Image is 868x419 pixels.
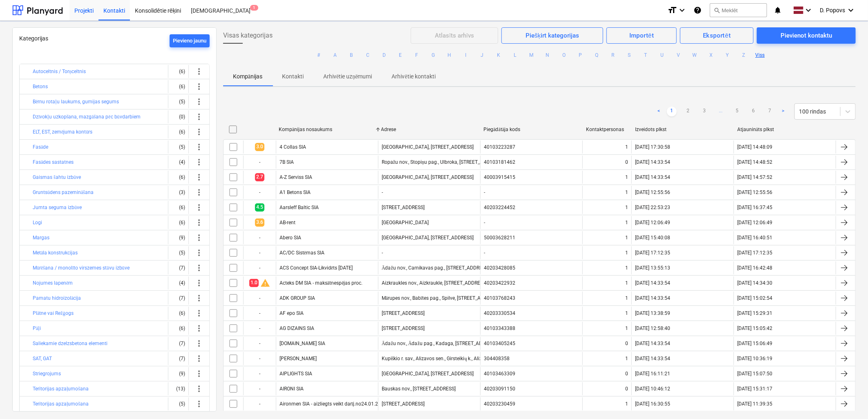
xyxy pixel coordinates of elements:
button: K [494,50,503,60]
button: Y [723,50,732,60]
div: [PERSON_NAME] [280,356,317,361]
div: [DATE] 16:40:51 [737,235,772,241]
div: [DATE] 15:07:50 [737,371,772,377]
button: J [477,50,487,60]
span: more_vert [194,278,204,288]
div: Kontaktpersonas [586,127,629,132]
span: 3.0 [255,143,264,151]
div: (13) [172,382,185,395]
p: Arhivētie kontakti [392,72,436,81]
button: Dzīvokļu uzkopšana, mazgāšana pēc būvdarbiem [33,112,141,122]
span: warning [260,278,270,288]
p: Arhivētie uzņēmumi [323,72,372,81]
button: Nojumes lapenēm [33,278,73,288]
div: [DATE] 14:33:54 [635,295,670,301]
div: Izveidots plkst [635,127,731,132]
div: (9) [172,231,185,244]
div: 40103181462 [484,159,515,165]
i: keyboard_arrow_down [846,5,856,15]
span: Kategorijas [19,35,48,42]
div: - [382,189,383,195]
div: ADK GROUP SIA [280,295,315,301]
span: more_vert [194,399,204,409]
div: (7) [172,337,185,350]
a: Page 2 [683,107,693,116]
div: 40103463309 [484,371,515,377]
button: Gruntsūdens pazemināšana [33,187,94,197]
span: more_vert [194,339,204,348]
button: Fasāde [33,142,48,152]
div: (6) [172,125,185,138]
div: Ādažu nov., Carnikavas pag., [STREET_ADDRESS] [382,265,489,271]
div: (4) [172,276,185,290]
div: (7) [172,352,185,365]
div: - [243,382,276,395]
div: 0 [625,371,628,377]
button: Pievieno jaunu [170,34,210,47]
span: ... [716,107,726,116]
button: G [428,50,438,60]
div: - [243,322,276,335]
button: Margas [33,233,49,243]
span: 4.5 [255,203,264,211]
div: AIRONI SIA [280,386,304,392]
span: 3.6 [255,218,264,226]
div: 40203330534 [484,310,515,316]
div: - [243,397,276,410]
div: - [484,250,485,256]
div: - [243,337,276,350]
div: [DATE] 16:30:55 [635,401,670,407]
span: more_vert [194,263,204,273]
button: U [657,50,667,60]
div: 4 Collas SIA [280,144,306,150]
div: [STREET_ADDRESS] [382,401,425,407]
div: 1 [625,174,628,180]
span: more_vert [194,172,204,182]
span: more_vert [194,308,204,318]
button: Autoceltnis / Torņceltnis [33,67,86,76]
i: Zināšanu pamats [694,5,702,15]
button: Saliekamie dzelzsbetona elementi [33,339,107,348]
div: 40203224452 [484,205,515,210]
div: (6) [172,216,185,229]
div: Ropažu nov., Stopiņu pag., Ulbroka, [STREET_ADDRESS] [382,159,502,165]
button: Viss [755,50,765,60]
div: [DATE] 15:31:17 [737,386,772,392]
a: Page 1 is your current page [667,107,677,116]
div: A-Z Serviss SIA [280,174,312,180]
div: (9) [172,367,185,380]
button: X [706,50,716,60]
button: I [461,50,471,60]
div: - [243,231,276,244]
div: [DATE] 14:33:54 [635,280,670,286]
div: [DATE] 14:33:54 [635,356,670,361]
div: [DATE] 22:53:23 [635,205,670,210]
div: Vienai no atsauksmēm šī apakšuzņēmēja vērtējums ir zem sliekšņa ( 1 ). [260,278,270,288]
div: 40203230459 [484,401,515,407]
div: (6) [172,322,185,335]
div: 0 [625,341,628,346]
span: 2.7 [255,173,264,181]
div: [DATE] 17:30:58 [635,144,670,150]
div: [DATE] 16:42:48 [737,265,772,271]
button: O [559,50,569,60]
span: 1.0 [249,279,259,287]
button: V [673,50,683,60]
button: Jumta seguma izbūve [33,203,82,212]
span: Visas kategorijas [223,31,273,40]
i: format_size [667,5,677,15]
div: 0 [625,159,628,165]
div: [DATE] 10:46:12 [635,386,670,392]
span: more_vert [194,248,204,258]
div: 40203428085 [484,265,515,271]
span: more_vert [194,97,204,107]
div: - [243,367,276,380]
div: (0) [172,110,185,123]
div: - [243,246,276,259]
div: Aironmen SIA - aizliegts veikt darīj.no24.01.2024 (VID) [280,401,399,407]
button: Q [592,50,602,60]
div: 40103768243 [484,295,515,301]
button: Bērnu rotaļu laukums, gumijas segums [33,97,119,107]
div: A1 Betons SIA [280,189,311,195]
button: P [575,50,585,60]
